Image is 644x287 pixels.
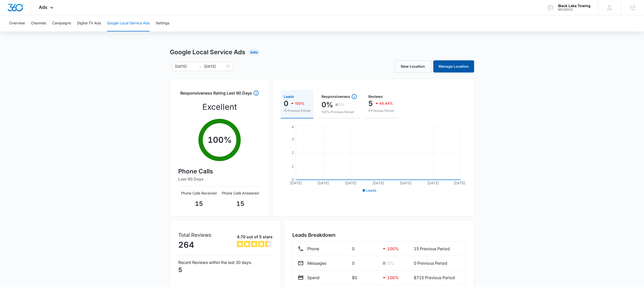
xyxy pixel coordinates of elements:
tspan: [DATE] [345,181,357,185]
button: Channels [31,15,46,31]
p: $0 [352,275,377,281]
div: Responsiveness [321,94,357,100]
p: 0 Previous Period [414,260,460,266]
p: Phone Calls Received [178,190,220,196]
tspan: [DATE] [290,181,302,185]
span: to [198,64,202,68]
p: 0 % [387,260,394,266]
p: Total Reviews [178,231,211,239]
p: 15 Previous Period [284,109,310,113]
button: Settings [156,15,169,31]
input: Start date [175,64,196,69]
button: Google Local Service Ads [107,15,150,31]
div: Leads [284,95,310,98]
tspan: [DATE] [317,181,329,185]
p: 5 [178,265,273,275]
p: 0% [321,101,333,109]
p: $715 Previous Period [414,275,460,281]
p: 100 % [208,134,232,146]
tspan: 4 [292,125,294,129]
p: 44.44% [379,102,393,105]
button: Overview [9,15,25,31]
tspan: 0 [292,177,294,182]
p: 100% Previous Period [321,110,357,114]
p: 15 [220,199,261,208]
div: Beta [249,49,259,55]
h6: Last 90 Days [178,176,261,182]
h3: Leads Breakdown [292,231,466,239]
p: Messages [307,260,326,266]
button: Digital TV Ads [77,15,101,31]
a: New Location [395,60,431,73]
p: 0% [339,103,345,106]
p: 100 % [387,275,399,281]
tspan: 3 [292,137,294,141]
tspan: [DATE] [372,181,384,185]
a: Manage Location [433,60,474,73]
h4: Phone Calls [178,167,261,176]
h1: Google Local Service Ads [170,48,245,57]
p: 0 [284,99,288,107]
p: Spend [307,275,319,281]
p: 100 % [387,246,399,252]
tspan: [DATE] [427,181,439,185]
div: account name [558,4,591,8]
p: 0 [352,260,377,266]
p: Phone Calls Answered [220,190,261,196]
p: 15 [178,199,220,208]
tspan: 2 [292,150,294,155]
div: account id [558,8,591,11]
p: 0 [352,246,377,252]
span: Leads [366,188,376,192]
button: Campaigns [52,15,71,31]
p: 100% [295,102,305,105]
p: Excellent [202,101,237,113]
p: 5 [368,99,373,107]
p: Recent Reviews within the last 30 days. [178,259,273,265]
p: 4.70 out of 5 stars [237,234,273,240]
p: Phone [307,246,319,252]
tspan: 1 [292,164,294,168]
p: 15 Previous Period [414,246,460,252]
tspan: [DATE] [454,181,465,185]
h3: Responsiveness Rating Last 90 Days [180,90,252,99]
span: swap-right [198,64,202,68]
div: Reviews [368,95,394,98]
input: End date [204,64,225,69]
p: 264 [178,239,211,251]
tspan: [DATE] [400,181,412,185]
p: 9 Previous Period [368,109,394,113]
span: Ads [39,5,47,10]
